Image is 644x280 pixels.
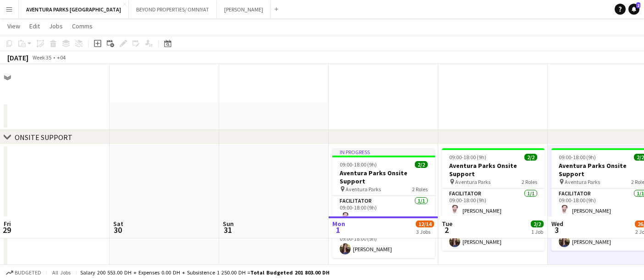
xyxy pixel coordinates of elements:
[416,221,434,227] span: 12/14
[50,269,72,276] span: All jobs
[628,4,639,15] a: 2
[332,148,435,258] app-job-card: In progress09:00-18:00 (9h)2/2Aventura Parks Onsite Support Aventura Parks2 RolesFacilitator1/109...
[455,178,490,185] span: Aventura Parks
[442,188,545,220] app-card-role: Facilitator1/109:00-18:00 (9h)[PERSON_NAME]
[15,133,72,142] div: ONSITE SUPPORT
[112,225,123,235] span: 30
[68,20,96,32] a: Comms
[2,225,11,235] span: 29
[80,269,330,276] div: Salary 200 553.00 DH + Expenses 0.00 DH + Subsistence 1 250.00 DH =
[29,22,40,30] span: Edit
[332,148,435,156] div: In progress
[7,22,20,30] span: View
[217,0,271,18] button: [PERSON_NAME]
[19,0,129,18] button: AVENTURA PARKS [GEOGRAPHIC_DATA]
[45,20,66,32] a: Jobs
[442,162,545,178] h3: Aventura Parks Onsite Support
[72,22,93,30] span: Comms
[449,154,486,161] span: 09:00-18:00 (9h)
[7,53,28,62] div: [DATE]
[416,228,434,235] div: 3 Jobs
[332,220,345,228] span: Mon
[4,20,24,32] a: View
[551,220,563,228] span: Wed
[4,220,11,228] span: Fri
[332,196,435,227] app-card-role: Facilitator1/109:00-18:00 (9h)[PERSON_NAME]
[331,225,345,235] span: 1
[57,54,66,61] div: +04
[250,269,330,276] span: Total Budgeted 201 803.00 DH
[129,0,217,18] button: BEYOND PROPERTIES/ OMNIYAT
[442,148,545,251] app-job-card: 09:00-18:00 (9h)2/2Aventura Parks Onsite Support Aventura Parks2 RolesFacilitator1/109:00-18:00 (...
[340,161,377,168] span: 09:00-18:00 (9h)
[332,169,435,185] h3: Aventura Parks Onsite Support
[26,20,44,32] a: Edit
[412,186,428,193] span: 2 Roles
[221,225,234,235] span: 31
[440,225,452,235] span: 2
[15,269,41,276] span: Budgeted
[415,161,428,168] span: 2/2
[332,227,435,258] app-card-role: Sales Executive1/109:00-18:00 (9h)[PERSON_NAME]
[565,178,600,185] span: Aventura Parks
[550,225,563,235] span: 3
[5,268,43,278] button: Budgeted
[559,154,596,161] span: 09:00-18:00 (9h)
[30,54,53,61] span: Week 35
[522,178,537,185] span: 2 Roles
[442,220,452,228] span: Tue
[524,154,537,161] span: 2/2
[636,2,640,8] span: 2
[531,221,544,227] span: 2/2
[223,220,234,228] span: Sun
[49,22,63,30] span: Jobs
[346,186,381,193] span: Aventura Parks
[113,220,123,228] span: Sat
[531,228,543,235] div: 1 Job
